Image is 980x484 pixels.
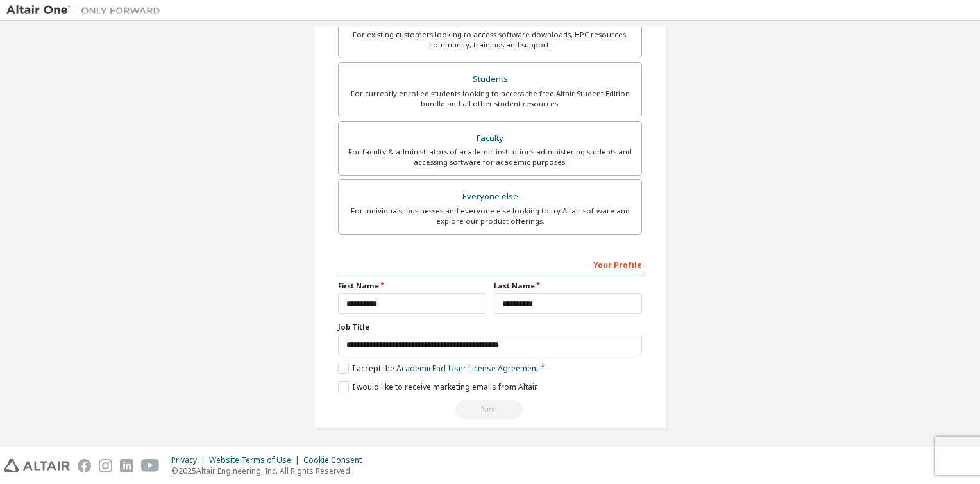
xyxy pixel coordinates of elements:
img: instagram.svg [99,459,112,472]
label: First Name [338,281,486,291]
div: Website Terms of Use [209,455,303,465]
img: Altair One [6,4,167,17]
div: For individuals, businesses and everyone else looking to try Altair software and explore our prod... [346,206,634,226]
div: Faculty [346,129,634,147]
div: Read and acccept EULA to continue [338,400,642,419]
img: linkedin.svg [120,459,133,472]
div: Students [346,71,634,88]
img: facebook.svg [78,459,91,472]
div: For existing customers looking to access software downloads, HPC resources, community, trainings ... [346,29,634,50]
img: altair_logo.svg [4,459,70,472]
label: Job Title [338,322,642,332]
div: Cookie Consent [303,455,369,465]
label: Last Name [494,281,642,291]
div: For faculty & administrators of academic institutions administering students and accessing softwa... [346,147,634,167]
div: Your Profile [338,254,642,274]
label: I would like to receive marketing emails from Altair [338,381,537,392]
a: Academic End-User License Agreement [396,363,539,374]
div: Everyone else [346,188,634,206]
div: Privacy [171,455,209,465]
p: © 2025 Altair Engineering, Inc. All Rights Reserved. [171,465,369,476]
img: youtube.svg [141,459,160,472]
label: I accept the [338,363,539,374]
div: For currently enrolled students looking to access the free Altair Student Edition bundle and all ... [346,88,634,109]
